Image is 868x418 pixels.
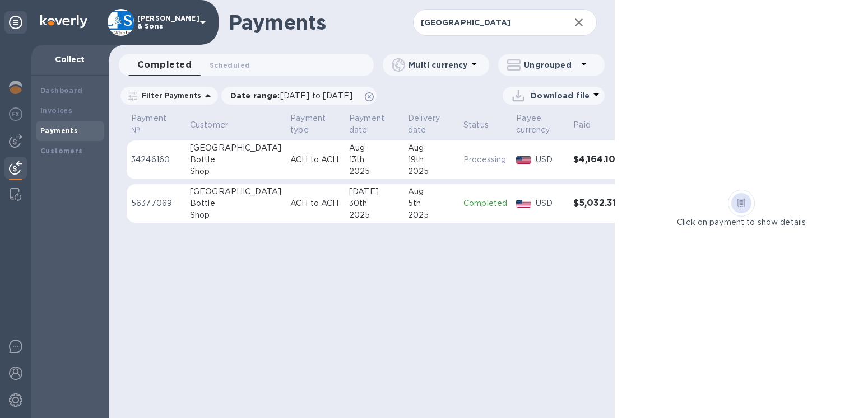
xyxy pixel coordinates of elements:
[408,186,454,198] div: Aug
[408,166,454,177] div: 2025
[408,112,454,136] span: Delivery date
[349,186,399,198] div: [DATE]
[280,91,352,100] span: [DATE] to [DATE]
[40,106,72,115] b: Invoices
[677,217,806,228] p: Click on payment to show details
[408,142,454,154] div: Aug
[408,209,454,221] div: 2025
[349,142,399,154] div: Aug
[463,198,507,209] p: Completed
[230,90,358,101] p: Date range :
[40,15,87,28] img: Logo
[190,119,228,131] p: Customer
[131,112,166,136] p: Payment №
[536,154,564,166] p: USD
[190,154,281,166] div: Bottle
[229,11,413,34] h1: Payments
[349,209,399,221] div: 2025
[349,112,399,136] span: Payment date
[190,142,281,154] div: [GEOGRAPHIC_DATA]
[190,209,281,221] div: Shop
[573,154,616,165] h3: $4,164.10
[290,112,326,136] p: Payment type
[40,126,78,135] b: Payments
[573,198,616,209] h3: $5,032.31
[349,166,399,177] div: 2025
[131,198,181,209] p: 56377069
[516,112,564,136] span: Payee currency
[40,54,100,65] p: Collect
[137,57,192,73] span: Completed
[40,147,83,155] b: Customers
[349,112,384,136] p: Payment date
[131,112,181,136] span: Payment №
[524,59,577,71] p: Ungrouped
[290,112,340,136] span: Payment type
[463,154,507,166] p: Processing
[137,15,193,30] p: [PERSON_NAME] & Sons
[190,119,243,131] span: Customer
[190,186,281,198] div: [GEOGRAPHIC_DATA]
[4,11,27,34] div: Unpin categories
[531,90,590,101] p: Download file
[516,156,531,164] img: USD
[290,154,340,166] p: ACH to ACH
[190,198,281,209] div: Bottle
[349,198,399,209] div: 30th
[516,112,550,136] p: Payee currency
[190,166,281,177] div: Shop
[516,200,531,208] img: USD
[408,154,454,166] div: 19th
[9,107,22,121] img: Foreign exchange
[40,86,83,95] b: Dashboard
[408,198,454,209] div: 5th
[573,119,605,131] span: Paid
[573,119,591,131] p: Paid
[536,198,564,209] p: USD
[137,91,201,100] p: Filter Payments
[408,112,440,136] p: Delivery date
[409,59,467,71] p: Multi currency
[131,154,181,166] p: 34246160
[463,119,489,131] p: Status
[463,119,503,131] span: Status
[210,59,250,71] span: Scheduled
[349,154,399,166] div: 13th
[221,87,377,105] div: Date range:[DATE] to [DATE]
[290,198,340,209] p: ACH to ACH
